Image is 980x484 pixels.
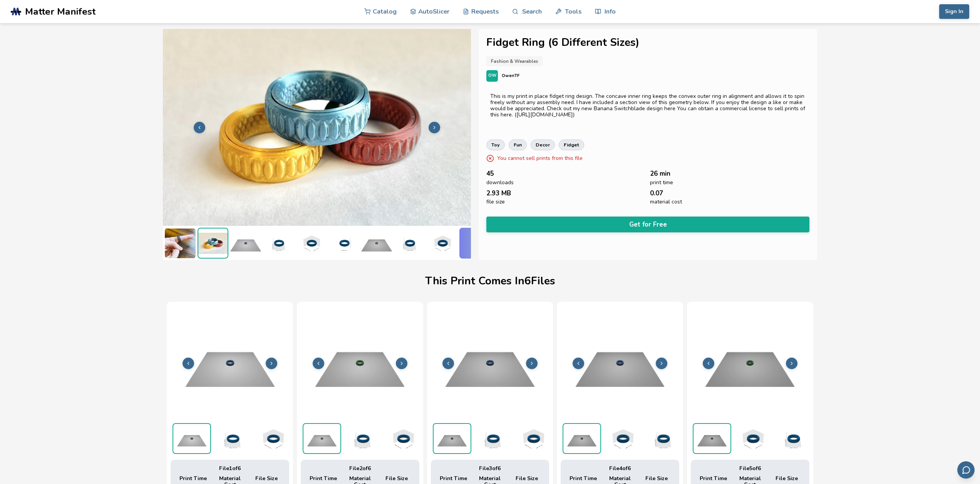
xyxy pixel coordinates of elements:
p: OwenTF [502,72,519,80]
div: File 5 of 6 [697,466,804,472]
img: 1_Print_Preview [173,424,210,453]
h1: Fidget Ring (6 Different Sizes) [486,37,809,49]
div: File 2 of 6 [307,466,414,472]
span: File Size [776,476,798,482]
img: 2_3D_Dimensions [394,228,425,259]
span: File Size [385,476,408,482]
span: downloads [486,180,514,186]
img: 1_3D_Dimensions [213,423,251,454]
img: 1_3D_Dimensions [263,228,294,259]
h1: This Print Comes In 6 File s [425,275,555,287]
img: 3_Print_Preview [434,424,471,453]
span: 2.93 MB [486,190,511,197]
img: 2_Print_Preview [303,424,340,453]
div: This is my print in place fidget ring design. The concave inner ring keeps the convex outer ring ... [490,93,805,118]
span: 26 min [650,170,670,177]
img: 2_Print_Preview [361,228,392,259]
span: Print Time [570,476,597,482]
div: File 3 of 6 [437,466,544,472]
img: 5_3D_Dimensions [733,423,772,454]
img: 2_3D_Dimensions [343,423,382,454]
button: Send feedback via email [957,461,975,479]
p: You cannot sell prints from this file [497,154,583,162]
img: 4_3D_Dimensions [643,423,682,454]
a: toy [486,139,505,150]
img: 1_3D_Dimensions [253,423,292,454]
span: File Size [645,476,668,482]
button: Sign In [939,4,969,19]
a: fun [509,139,527,150]
span: File Size [516,476,538,482]
span: Print Time [179,476,207,482]
a: decor [531,139,555,150]
a: fidget [559,139,584,150]
img: 1_3D_Dimensions [296,228,327,259]
img: 2_3D_Dimensions [384,423,422,454]
img: 3_3D_Dimensions [473,423,512,454]
img: 1_3D_Dimensions [328,228,359,259]
span: Matter Manifest [25,6,95,17]
span: Print Time [700,476,727,482]
span: Print Time [310,476,337,482]
img: 5_3D_Dimensions [774,423,812,454]
img: 1_Print_Preview [230,228,261,259]
span: Print Time [440,476,467,482]
img: 2_3D_Dimensions [427,228,457,259]
img: 5_Print_Preview [694,424,730,453]
div: File 4 of 6 [566,466,673,472]
span: file size [486,199,505,205]
a: Fashion & Wearables [486,56,543,66]
img: 3_3D_Dimensions [514,423,552,454]
span: print time [650,180,673,186]
img: 4_Print_Preview [563,424,600,453]
img: 4_3D_Dimensions [603,423,642,454]
span: material cost [650,199,682,205]
span: 0.07 [650,190,663,197]
div: File 1 of 6 [176,466,283,472]
span: OW [488,73,496,78]
button: Get for Free [486,217,809,232]
span: 45 [486,170,494,177]
span: File Size [255,476,278,482]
